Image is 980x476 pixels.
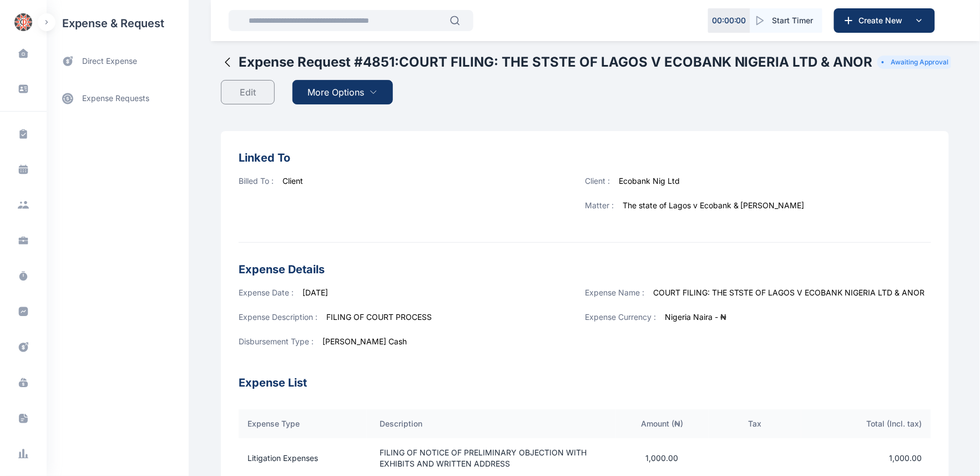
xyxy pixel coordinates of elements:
span: Ecobank Nig Ltd [619,176,680,186]
span: FILING OF COURT PROCESS [326,312,432,322]
button: Edit [221,80,275,104]
a: expense requests [47,85,189,112]
a: direct expense [47,47,189,76]
h3: Linked To [239,149,931,167]
div: expense requests [47,76,189,112]
span: Billed To : [239,176,274,186]
button: Start Timer [750,8,822,33]
span: COURT FILING: THE STSTE OF LAGOS V ECOBANK NIGERIA LTD & ANOR [653,288,925,297]
h3: Expense List [239,360,931,392]
span: Client : [585,176,610,186]
a: Edit [221,71,284,113]
th: Tax [709,409,801,438]
span: The state of Lagos v Ecobank & [PERSON_NAME] [623,201,805,210]
button: Create New [834,8,935,33]
span: Matter : [585,201,614,210]
span: direct expense [82,56,137,67]
th: Expense Type [239,409,367,438]
button: Expense Request #4851:COURT FILING: THE STSTE OF LAGOS V ECOBANK NIGERIA LTD & ANORAwaiting Approval [221,53,953,71]
h2: Expense Request # 4851 : COURT FILING: THE STSTE OF LAGOS V ECOBANK NIGERIA LTD & ANOR [239,53,873,71]
span: [DATE] [302,288,328,297]
span: Expense Description : [239,312,317,322]
p: 00 : 00 : 00 [712,15,746,26]
span: Client [282,176,303,186]
h3: Expense Details [239,260,931,278]
th: Total (Incl. tax) [801,409,931,438]
span: Nigeria Naira - ₦ [665,312,726,322]
span: [PERSON_NAME] Cash [322,337,407,346]
span: Expense Name : [585,288,644,297]
span: More Options [308,86,365,99]
span: Expense Currency : [585,312,656,322]
th: Amount ( ₦ ) [616,409,709,438]
th: Description [367,409,616,438]
span: Create New [855,15,912,26]
li: Awaiting Approval [882,58,949,67]
span: Expense Date : [239,288,294,297]
span: Disbursement Type : [239,337,314,346]
span: Start Timer [772,15,814,26]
